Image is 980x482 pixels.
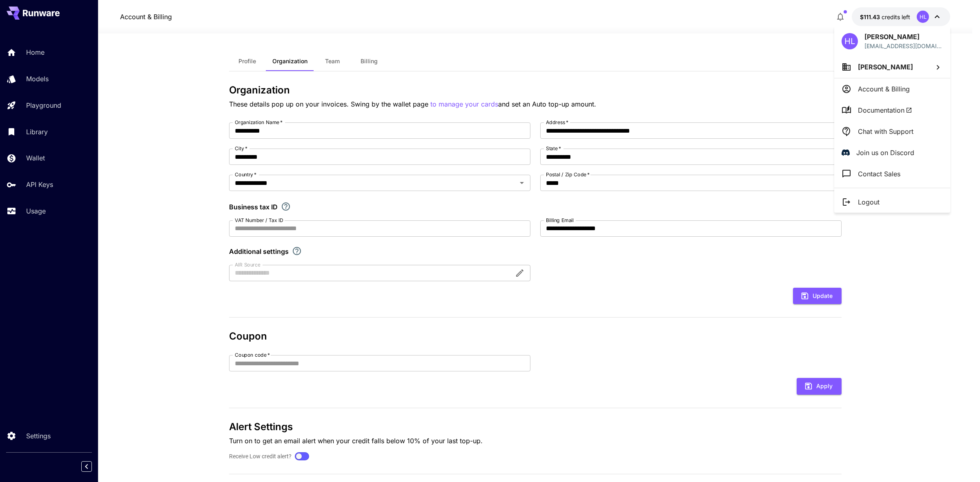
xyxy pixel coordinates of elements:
[864,32,943,42] p: [PERSON_NAME]
[858,169,900,179] p: Contact Sales
[864,42,943,50] p: [EMAIL_ADDRESS][DOMAIN_NAME]
[842,33,858,49] div: HL
[858,63,913,71] span: [PERSON_NAME]
[858,197,880,207] p: Logout
[834,56,950,78] button: [PERSON_NAME]
[856,148,914,158] p: Join us on Discord
[858,84,910,94] p: Account & Billing
[858,127,913,136] p: Chat with Support
[858,105,912,115] span: Documentation
[864,42,943,50] div: team@leadcampinc.com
